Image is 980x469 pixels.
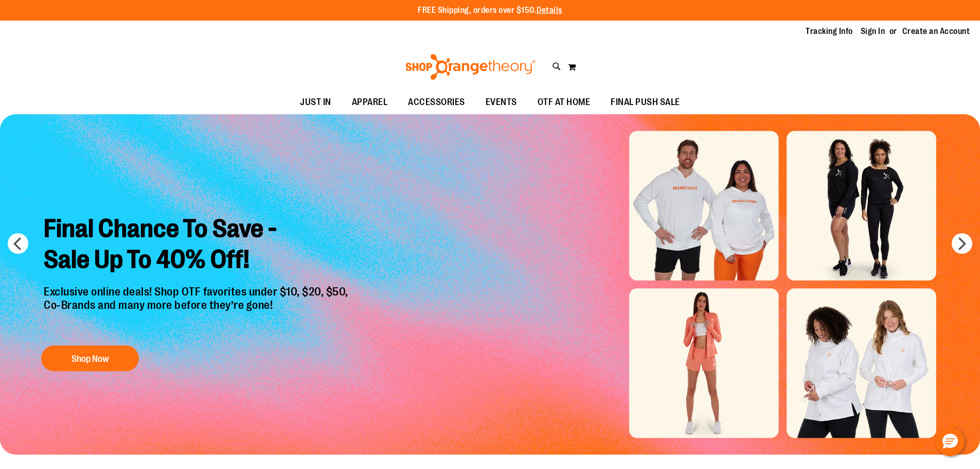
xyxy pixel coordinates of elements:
a: Final Chance To Save -Sale Up To 40% Off! Exclusive online deals! Shop OTF favorites under $10, $... [36,205,359,377]
img: Shop Orangetheory [404,54,537,80]
a: JUST IN [290,91,342,114]
button: Hello, have a question? Let’s chat. [936,427,965,456]
h2: Final Chance To Save - Sale Up To 40% Off! [36,205,359,285]
button: prev [8,233,28,254]
p: FREE Shipping, orders over $150. [418,5,562,16]
span: ACCESSORIES [408,91,465,114]
a: Details [537,6,562,15]
a: APPAREL [342,91,398,114]
span: FINAL PUSH SALE [611,91,680,114]
a: EVENTS [475,91,527,114]
a: Tracking Info [806,26,853,37]
a: Create an Account [902,26,970,37]
button: next [952,233,972,254]
span: JUST IN [300,91,331,114]
a: Sign In [861,26,885,37]
a: ACCESSORIES [398,91,475,114]
span: EVENTS [486,91,517,114]
a: OTF AT HOME [527,91,601,114]
button: Shop Now [41,345,139,371]
span: APPAREL [352,91,388,114]
span: OTF AT HOME [538,91,591,114]
p: Exclusive online deals! Shop OTF favorites under $10, $20, $50, Co-Brands and many more before th... [36,285,359,336]
a: FINAL PUSH SALE [600,91,690,114]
